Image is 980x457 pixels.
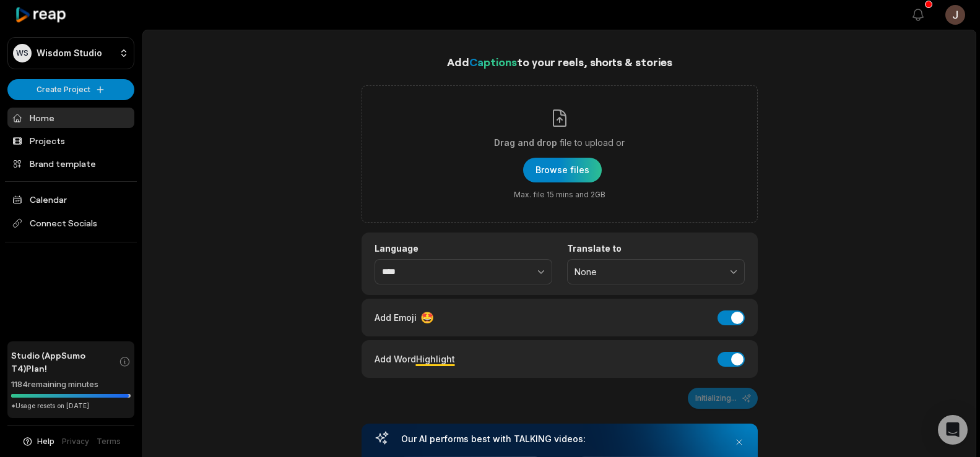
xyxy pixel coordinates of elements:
[375,243,552,254] label: Language
[375,351,455,367] div: Add Word
[938,415,968,445] div: Open Intercom Messenger
[7,130,134,151] a: Projects
[567,243,745,254] label: Translate to
[560,135,625,150] span: file to upload or
[401,434,718,445] h3: Our AI performs best with TALKING videos:
[11,349,119,375] span: Studio (AppSumo T4) Plan!
[514,190,605,200] span: Max. file 15 mins and 2GB
[11,378,131,391] div: 1184 remaining minutes
[420,309,434,326] span: 🤩
[13,44,32,62] div: WS
[362,53,758,70] h1: Add to your reels, shorts & stories
[567,259,745,285] button: None
[7,212,134,234] span: Connect Socials
[97,436,121,447] a: Terms
[575,267,720,278] span: None
[37,48,102,59] p: Wisdom Studio
[375,311,417,324] span: Add Emoji
[7,79,134,100] button: Create Project
[7,153,134,174] a: Brand template
[494,135,557,150] span: Drag and drop
[11,401,131,411] div: *Usage resets on [DATE]
[7,189,134,210] a: Calendar
[62,436,89,447] a: Privacy
[523,158,602,182] button: Drag and dropfile to upload orMax. file 15 mins and 2GB
[7,108,134,128] a: Home
[37,436,54,447] span: Help
[22,436,54,447] button: Help
[469,55,517,69] span: Captions
[416,354,455,364] span: Highlight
